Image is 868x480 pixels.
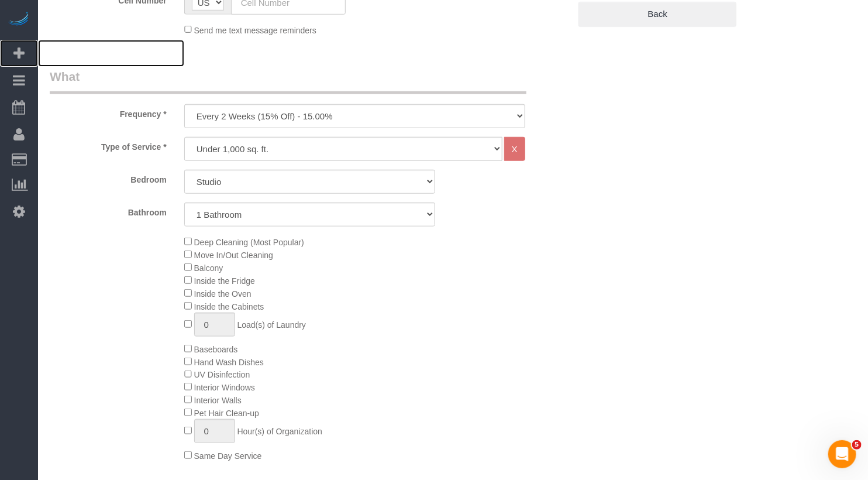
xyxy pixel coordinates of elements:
[194,251,273,260] span: Move In/Out Cleaning
[194,302,264,311] span: Inside the Cabinets
[194,358,264,367] span: Hand Wash Dishes
[41,203,175,218] label: Bathroom
[237,320,306,330] span: Load(s) of Laundry
[194,276,255,286] span: Inside the Fridge
[41,137,175,153] label: Type of Service *
[194,345,238,354] span: Baseboards
[41,170,175,186] label: Bedroom
[41,104,175,120] label: Frequency *
[194,25,316,35] span: Send me text message reminders
[194,263,223,273] span: Balcony
[194,409,259,418] span: Pet Hair Clean-up
[578,2,736,26] a: Back
[852,440,862,450] span: 5
[194,396,242,405] span: Interior Walls
[194,370,250,379] span: UV Disinfection
[194,383,255,392] span: Interior Windows
[194,238,304,247] span: Deep Cleaning (Most Popular)
[194,289,252,299] span: Inside the Oven
[828,440,856,468] iframe: Intercom live chat
[237,427,323,436] span: Hour(s) of Organization
[194,451,262,461] span: Same Day Service
[7,12,30,28] img: Automaid Logo
[50,68,526,94] legend: What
